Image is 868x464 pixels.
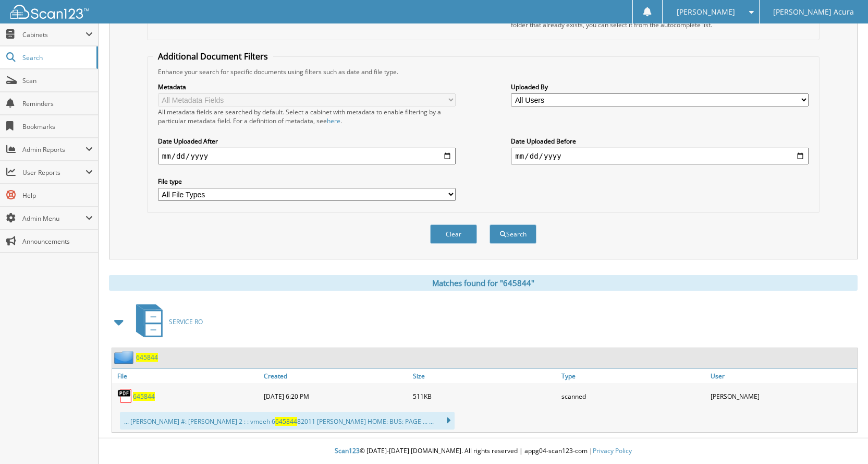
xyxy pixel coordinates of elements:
img: scan123-logo-white.svg [10,5,89,19]
label: File type [158,177,456,186]
a: SERVICE RO [130,301,203,342]
span: [PERSON_NAME] [677,9,735,15]
label: Date Uploaded Before [511,137,809,146]
img: folder2.png [114,351,136,364]
span: Help [22,191,93,200]
span: Bookmarks [22,122,93,131]
div: ... [PERSON_NAME] #: [PERSON_NAME] 2 : : vmeeh 6 82011 [PERSON_NAME] HOME: BUS: PAGE ... ... [120,412,455,430]
label: Uploaded By [511,82,809,91]
legend: Additional Document Filters [153,51,273,62]
div: 511KB [410,386,559,407]
a: Size [410,369,559,383]
button: Clear [430,224,477,244]
span: Scan [22,76,93,85]
span: Scan123 [335,446,360,455]
span: Cabinets [22,30,85,39]
span: 645844 [275,417,297,426]
span: Admin Reports [22,145,85,154]
input: end [511,148,809,164]
img: PDF.png [117,388,133,404]
a: File [112,369,261,383]
button: Search [490,224,536,244]
div: Matches found for "645844" [109,275,858,291]
div: [DATE] 6:20 PM [261,386,410,407]
label: Date Uploaded After [158,137,456,146]
div: All metadata fields are searched by default. Select a cabinet with metadata to enable filtering b... [158,108,456,125]
span: SERVICE RO [169,317,203,326]
a: Created [261,369,410,383]
span: Admin Menu [22,214,85,223]
div: © [DATE]-[DATE] [DOMAIN_NAME]. All rights reserved | appg04-scan123-com | [99,438,868,464]
a: Type [559,369,708,383]
a: User [708,369,857,383]
span: Announcements [22,237,93,246]
input: start [158,148,456,164]
div: [PERSON_NAME] [708,386,857,407]
a: here [327,116,340,125]
span: Search [22,53,91,62]
div: scanned [559,386,708,407]
a: Privacy Policy [593,446,632,455]
a: 645844 [136,353,158,362]
div: Enhance your search for specific documents using filters such as date and file type. [153,67,814,76]
span: [PERSON_NAME] Acura [773,9,854,15]
span: Reminders [22,99,93,108]
span: User Reports [22,168,85,177]
label: Metadata [158,82,456,91]
a: 645844 [133,392,155,401]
